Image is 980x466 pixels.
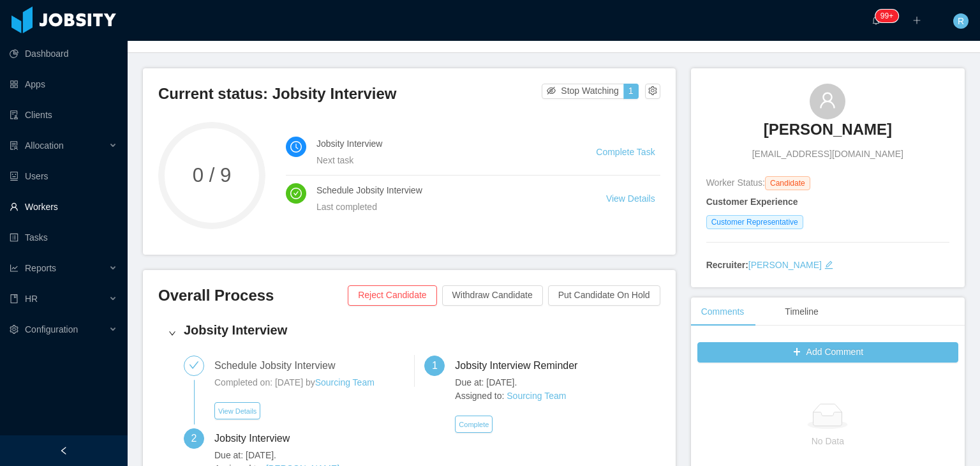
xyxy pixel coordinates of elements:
span: 2 [191,433,197,444]
i: icon: book [10,294,19,303]
a: Complete Task [596,147,655,157]
div: icon: rightJobsity Interview [158,313,660,353]
div: Jobsity Interview Reminder [455,356,588,376]
div: Next task [316,153,565,167]
i: icon: bell [872,16,880,25]
a: icon: profileTasks [10,225,117,250]
i: icon: plus [912,16,921,25]
strong: Recruiter: [706,260,748,270]
sup: 225 [875,10,898,22]
i: icon: check [189,360,199,370]
div: Comments [691,297,755,326]
h4: Jobsity Interview [316,137,565,151]
span: Reports [25,263,56,273]
a: View Details [606,193,655,204]
span: [EMAIL_ADDRESS][DOMAIN_NAME] [752,147,903,161]
a: icon: auditClients [10,102,117,128]
a: icon: robotUsers [10,163,117,189]
h3: [PERSON_NAME] [764,119,892,140]
strong: Customer Experience [706,197,798,207]
a: icon: appstoreApps [10,71,117,97]
button: View Details [214,402,260,419]
i: icon: line-chart [10,264,19,273]
span: Completed on: [DATE] by [214,377,315,387]
span: Due at: [DATE]. [455,376,630,389]
h4: Schedule Jobsity Interview [316,183,575,197]
button: 1 [623,84,639,99]
a: [PERSON_NAME] [764,119,892,147]
p: No Data [708,434,948,448]
i: icon: solution [10,141,19,150]
div: Schedule Jobsity Interview [214,356,345,376]
span: Assigned to: [455,389,630,403]
h3: Current status: Jobsity Interview [158,84,542,104]
span: HR [25,294,38,304]
span: Allocation [25,140,64,151]
span: 1 [432,360,438,371]
a: icon: pie-chartDashboard [10,41,117,66]
i: icon: check-circle [290,188,302,199]
div: Timeline [775,297,828,326]
span: Due at: [DATE]. [214,449,409,462]
div: Last completed [316,200,575,214]
i: icon: right [168,329,176,337]
h3: Overall Process [158,285,348,306]
button: Complete [455,416,493,433]
button: icon: eye-invisibleStop Watching [542,84,624,99]
a: Sourcing Team [507,391,566,401]
span: Worker Status: [706,177,765,188]
span: 0 / 9 [158,165,265,185]
div: Jobsity Interview [214,428,300,449]
i: icon: user [819,91,836,109]
i: icon: clock-circle [290,141,302,153]
button: Reject Candidate [348,285,436,306]
button: icon: plusAdd Comment [697,342,958,363]
button: Withdraw Candidate [442,285,543,306]
i: icon: setting [10,325,19,334]
button: Put Candidate On Hold [548,285,660,306]
i: icon: edit [824,260,833,269]
a: [PERSON_NAME] [748,260,822,270]
span: Customer Representative [706,215,803,229]
a: View Details [214,405,260,416]
span: R [958,13,964,29]
span: Candidate [765,176,810,190]
a: icon: userWorkers [10,194,117,220]
a: Sourcing Team [315,377,375,387]
button: icon: setting [645,84,660,99]
span: Configuration [25,324,78,334]
h4: Jobsity Interview [184,321,650,339]
a: Complete [455,419,493,429]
